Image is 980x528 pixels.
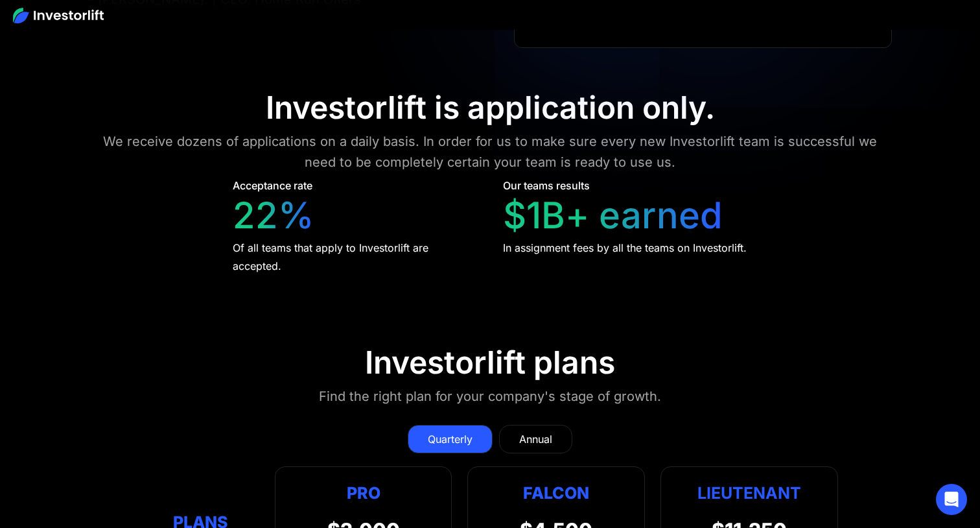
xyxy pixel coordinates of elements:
div: Our teams results [503,178,590,193]
div: Find the right plan for your company's stage of growth. [319,386,661,407]
div: Quarterly [428,431,472,447]
div: $1B+ earned [503,194,723,237]
div: Investorlift is application only. [266,89,715,126]
div: Investorlift plans [365,344,615,381]
div: Falcon [523,480,589,505]
div: 22% [233,194,314,237]
div: In assignment fees by all the teams on Investorlift. [503,239,747,257]
div: Pro [327,480,400,505]
div: Annual [519,431,552,447]
div: Acceptance rate [233,178,312,193]
div: We receive dozens of applications on a daily basis. In order for us to make sure every new Invest... [98,131,882,173]
div: Of all teams that apply to Investorlift are accepted. [233,239,478,275]
strong: Lieutenant [697,483,801,503]
div: Open Intercom Messenger [936,484,967,515]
